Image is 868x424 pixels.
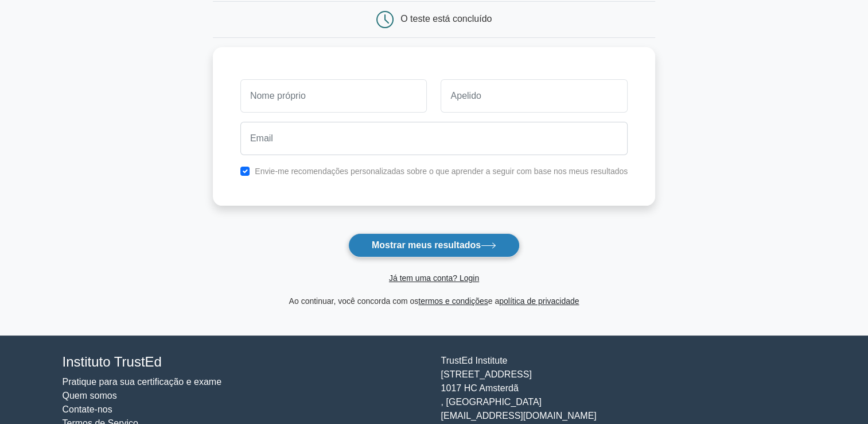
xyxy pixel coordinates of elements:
a: termos e condições [418,296,488,306]
font: Mostrar meus resultados [372,240,481,250]
button: Mostrar meus resultados [348,233,520,257]
div: O teste está concluído [400,14,492,24]
a: Pratique para sua certificação e exame [63,377,221,387]
font: Ao continuar, você concorda com os e a [289,296,579,306]
input: Email [240,122,628,155]
a: Quem somos [63,391,117,400]
a: Contate-nos [63,404,112,414]
input: Apelido [441,79,628,113]
h4: Instituto TrustEd [63,354,427,371]
input: Nome próprio [240,79,427,113]
a: Já tem uma conta? Login [389,273,479,283]
label: Envie-me recomendações personalizadas sobre o que aprender a seguir com base nos meus resultados [255,167,628,176]
a: política de privacidade [499,296,579,306]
